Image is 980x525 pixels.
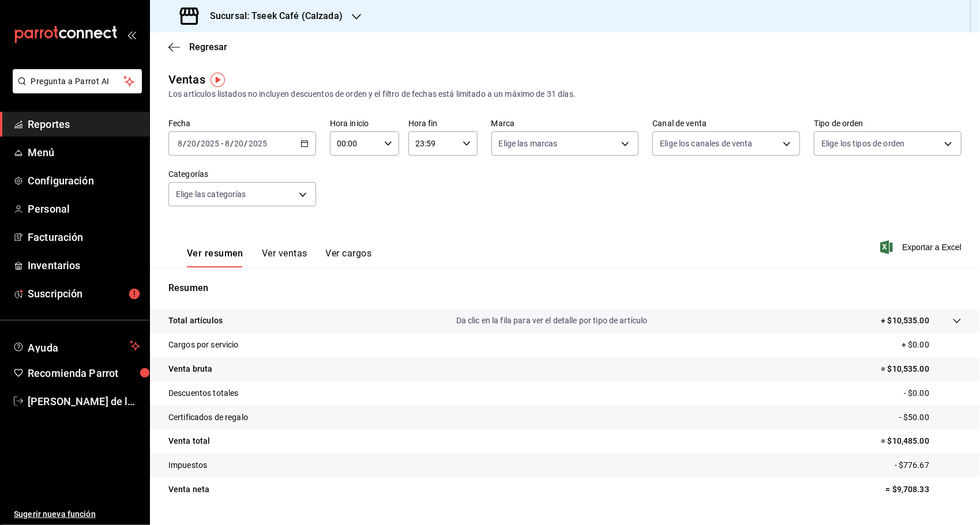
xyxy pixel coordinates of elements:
[168,484,209,496] p: Venta neta
[28,116,140,132] span: Reportes
[168,339,239,351] p: Cargos por servicio
[183,139,186,148] span: /
[326,248,372,267] button: Ver cargos
[821,138,904,149] span: Elige los tipos de orden
[245,139,248,148] span: /
[330,120,399,128] label: Hora inicio
[881,363,962,375] p: = $10,535.00
[881,435,962,447] p: = $10,485.00
[902,339,962,351] p: + $0.00
[28,258,140,273] span: Inventarios
[168,315,223,327] p: Total artículos
[201,9,343,23] h3: Sucursal: Tseek Café (Calzada)
[200,139,220,148] input: ----
[168,41,227,52] button: Regresar
[168,281,962,295] p: Resumen
[491,120,639,128] label: Marca
[168,88,962,100] div: Los artículos listados no incluyen descuentos de orden y el filtro de fechas está limitado a un m...
[168,171,316,179] label: Categorías
[168,71,205,88] div: Ventas
[186,139,197,148] input: --
[28,339,125,353] span: Ayuda
[28,365,140,381] span: Recomienda Parrot
[881,315,929,327] p: + $10,535.00
[899,411,962,424] p: - $50.00
[187,248,371,267] div: navigation tabs
[895,459,962,471] p: - $776.67
[189,41,227,52] span: Regresar
[176,188,246,200] span: Elige las categorías
[499,138,558,149] span: Elige las marcas
[187,248,243,267] button: Ver resumen
[28,394,140,409] span: [PERSON_NAME] de la [PERSON_NAME]
[168,459,207,471] p: Impuestos
[224,139,230,148] input: --
[28,145,140,160] span: Menú
[168,435,210,447] p: Venta total
[8,84,142,96] a: Pregunta a Parrot AI
[408,120,478,128] label: Hora fin
[31,75,124,88] span: Pregunta a Parrot AI
[230,139,234,148] span: /
[221,139,223,148] span: -
[814,120,962,128] label: Tipo de orden
[652,120,800,128] label: Canal de venta
[168,387,238,399] p: Descuentos totales
[177,139,183,148] input: --
[660,138,752,149] span: Elige los canales de venta
[456,315,648,327] p: Da clic en la fila para ver el detalle por tipo de artículo
[127,30,136,39] button: open_drawer_menu
[234,139,245,148] input: --
[211,73,225,87] img: Tooltip marker
[197,139,200,148] span: /
[28,229,140,245] span: Facturación
[168,363,212,375] p: Venta bruta
[14,508,140,520] span: Sugerir nueva función
[883,240,962,254] button: Exportar a Excel
[168,120,316,128] label: Fecha
[28,286,140,301] span: Suscripción
[886,484,962,496] p: = $9,708.33
[168,411,248,424] p: Certificados de regalo
[262,248,307,267] button: Ver ventas
[248,139,268,148] input: ----
[28,201,140,217] span: Personal
[28,173,140,188] span: Configuración
[904,387,962,399] p: - $0.00
[13,69,142,93] button: Pregunta a Parrot AI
